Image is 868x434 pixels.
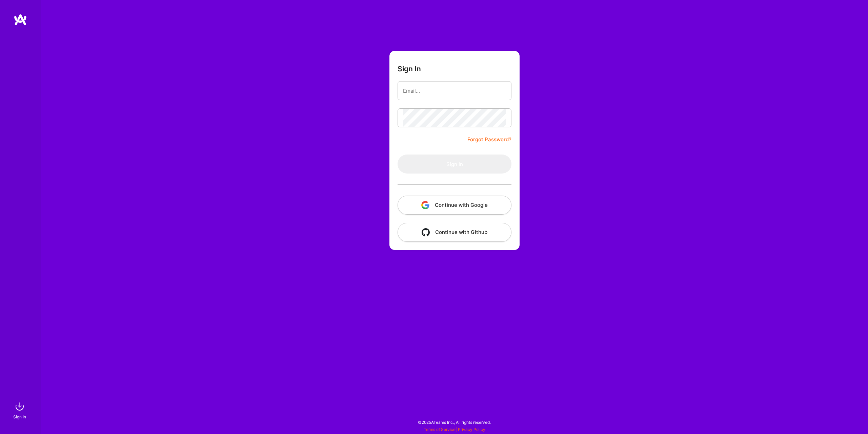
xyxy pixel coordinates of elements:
[421,201,429,209] img: icon
[398,196,511,215] button: Continue with Google
[398,223,511,242] button: Continue with Github
[403,82,506,100] input: Email...
[424,427,485,432] span: |
[41,414,868,431] div: © 2025 ATeams Inc., All rights reserved.
[398,65,421,73] h3: Sign In
[467,135,511,144] a: Forgot Password?
[13,400,26,413] img: sign in
[458,427,485,432] a: Privacy Policy
[422,228,430,236] img: icon
[14,400,26,420] a: sign inSign In
[14,14,27,26] img: logo
[424,427,456,432] a: Terms of Service
[13,413,26,420] div: Sign In
[398,155,511,174] button: Sign In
